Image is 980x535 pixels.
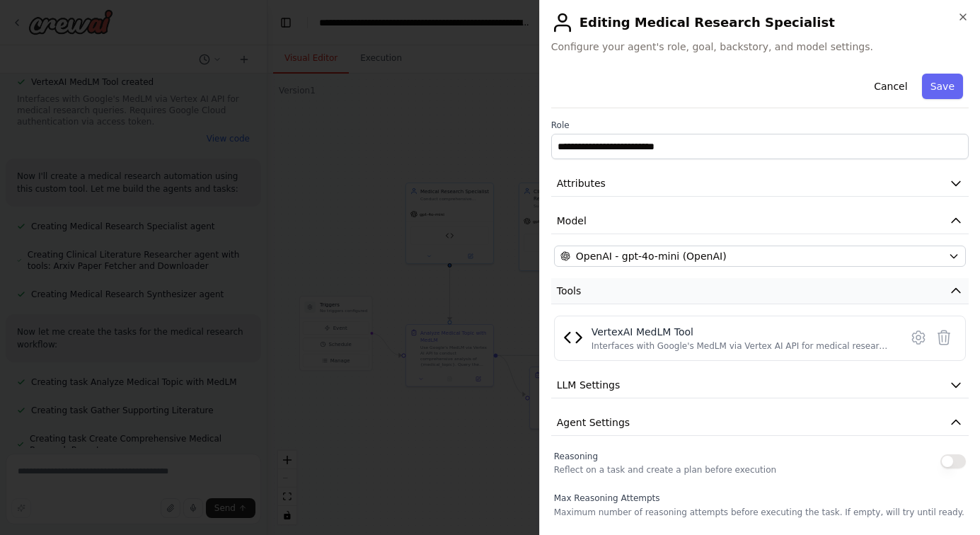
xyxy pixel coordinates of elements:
[922,74,963,99] button: Save
[551,171,969,197] button: Attributes
[563,328,583,347] img: VertexAI MedLM Tool
[576,249,727,263] span: OpenAI - gpt-4o-mini (OpenAI)
[557,415,630,430] span: Agent Settings
[592,325,892,339] div: VertexAI MedLM Tool
[592,340,892,352] div: Interfaces with Google's MedLM via Vertex AI API for medical research queries. Requires Google Cl...
[554,246,966,267] button: OpenAI - gpt-4o-mini (OpenAI)
[557,214,587,228] span: Model
[557,176,606,190] span: Attributes
[551,208,969,234] button: Model
[551,410,969,436] button: Agent Settings
[551,120,969,131] label: Role
[551,372,969,398] button: LLM Settings
[551,11,969,34] h2: Editing Medical Research Specialist
[551,278,969,304] button: Tools
[557,284,582,298] span: Tools
[554,464,776,476] p: Reflect on a task and create a plan before execution
[557,378,621,392] span: LLM Settings
[554,493,966,504] label: Max Reasoning Attempts
[551,40,969,54] span: Configure your agent's role, goal, backstory, and model settings.
[906,325,931,350] button: Configure tool
[554,507,966,518] p: Maximum number of reasoning attempts before executing the task. If empty, will try until ready.
[554,451,598,461] span: Reasoning
[931,325,957,350] button: Delete tool
[865,74,916,99] button: Cancel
